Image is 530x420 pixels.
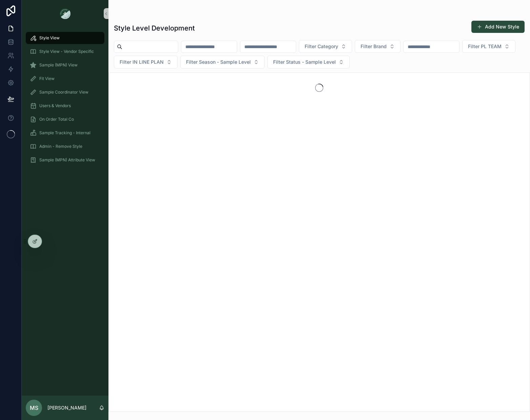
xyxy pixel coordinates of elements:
[39,103,71,108] span: Users & Vendors
[26,45,104,58] a: Style View - Vendor Specific
[267,56,350,68] button: Select Button
[39,76,55,81] span: Fit View
[39,117,74,122] span: On Order Total Co
[26,154,104,166] a: Sample (MPN) Attribute View
[355,40,401,53] button: Select Button
[47,404,86,411] p: [PERSON_NAME]
[120,59,164,65] span: Filter IN LINE PLAN
[180,56,265,68] button: Select Button
[39,130,90,136] span: Sample Tracking - Internal
[186,59,251,65] span: Filter Season - Sample Level
[39,157,95,163] span: Sample (MPN) Attribute View
[26,140,104,153] a: Admin - Remove Style
[22,27,108,175] div: scrollable content
[26,113,104,125] a: On Order Total Co
[468,43,502,50] span: Filter PL TEAM
[39,89,88,95] span: Sample Coordinator View
[26,59,104,71] a: Sample (MPN) View
[305,43,338,50] span: Filter Category
[26,73,104,85] a: Fit View
[39,62,78,68] span: Sample (MPN) View
[26,32,104,44] a: Style View
[26,100,104,112] a: Users & Vendors
[39,144,82,149] span: Admin - Remove Style
[114,56,178,68] button: Select Button
[299,40,352,53] button: Select Button
[273,59,336,65] span: Filter Status - Sample Level
[60,8,70,19] img: App logo
[26,86,104,98] a: Sample Coordinator View
[114,23,195,33] h1: Style Level Development
[471,21,525,33] button: Add New Style
[26,127,104,139] a: Sample Tracking - Internal
[462,40,515,53] button: Select Button
[39,49,94,54] span: Style View - Vendor Specific
[39,35,60,41] span: Style View
[30,404,38,412] span: MS
[361,43,387,50] span: Filter Brand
